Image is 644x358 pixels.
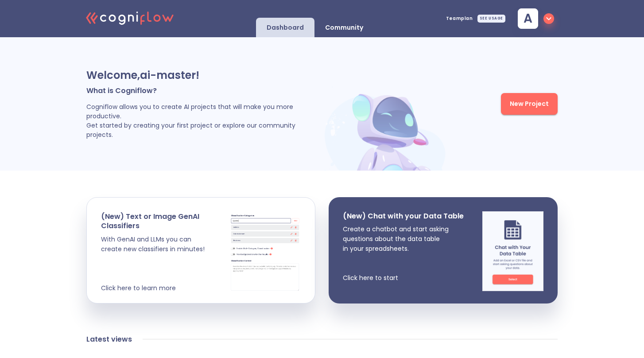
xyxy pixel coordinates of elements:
img: cards stack img [229,212,301,292]
div: SEE USAGE [477,15,505,23]
p: (New) Chat with your Data Table [343,211,464,221]
img: chat img [482,211,543,291]
span: Team plan [446,16,473,21]
p: Dashboard [267,23,304,32]
span: New Project [510,98,549,109]
p: What is Cogniflow? [86,86,322,95]
p: (New) Text or Image GenAI Classifiers [101,212,229,231]
button: a [511,6,558,31]
button: New Project [501,93,558,115]
p: With GenAI and LLMs you can create new classifiers in minutes! Click here to learn more [101,234,229,293]
img: header robot [322,86,450,171]
span: a [524,12,532,25]
h4: Latest views [86,335,132,344]
p: Welcome, ai-master ! [86,68,322,82]
p: Create a chatbot and start asking questions about the data table in your spreadsheets. Click here... [343,224,464,283]
p: Cogniflow allows you to create AI projects that will make you more productive. Get started by cre... [86,102,322,140]
p: Community [325,23,363,32]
